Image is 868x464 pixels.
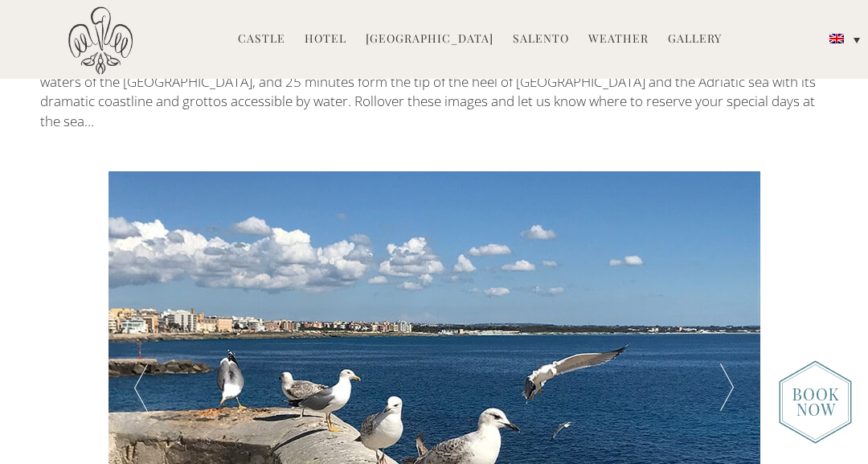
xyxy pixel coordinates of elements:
[68,6,133,75] img: Castello di Ugento
[366,31,493,49] a: [GEOGRAPHIC_DATA]
[588,31,649,49] a: Weather
[238,31,285,49] a: Castle
[513,31,569,49] a: Salento
[779,360,852,444] img: new-booknow.png
[305,31,346,49] a: Hotel
[668,31,722,49] a: Gallery
[829,34,844,43] img: English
